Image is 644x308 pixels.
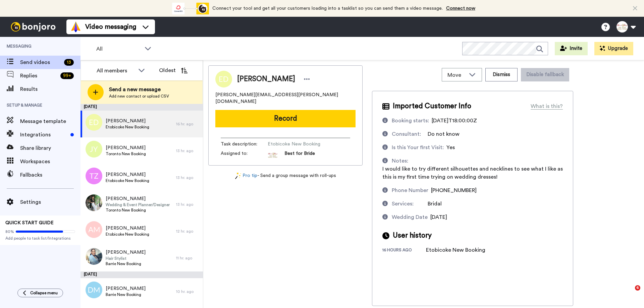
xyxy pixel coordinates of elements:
[86,248,102,265] img: afa131e6-fd4e-49b8-8c51-12994951439f.jpg
[86,141,102,158] img: jy.png
[106,118,149,124] span: [PERSON_NAME]
[392,143,444,151] div: Is this Your first Visit:
[20,144,80,152] span: Share library
[176,175,200,180] div: 13 hr. ago
[106,292,146,297] span: Barrie New Booking
[393,231,432,241] span: User history
[221,141,268,147] span: Task description :
[17,289,63,297] button: Collapse menu
[392,200,414,208] div: Services:
[235,172,241,179] img: magic-wand.svg
[212,6,443,11] span: Connect your tool and get all your customers loading into a tasklist so you can send them a video...
[60,72,74,79] div: 99 +
[215,71,232,87] img: Image of Ella Diaz
[176,229,200,234] div: 12 hr. ago
[446,145,455,150] span: Yes
[106,124,149,130] span: Etobicoke New Booking
[86,114,102,131] img: ed.png
[268,150,278,160] img: 91623c71-7e9f-4b80-8d65-0a2994804f61-1625177954.jpg
[428,201,442,206] span: Bridal
[284,150,315,160] span: Best for Bride
[20,158,80,166] span: Workspaces
[106,232,149,237] span: Etobicoke New Booking
[70,21,81,32] img: vm-color.svg
[268,141,331,147] span: Etobicoke New Booking
[106,144,146,151] span: [PERSON_NAME]
[208,172,363,179] div: - Send a group message with roll-ups
[86,282,102,298] img: dm.png
[635,285,640,291] span: 6
[20,72,58,80] span: Replies
[106,249,146,256] span: [PERSON_NAME]
[106,256,146,261] span: Hair Stylist
[172,3,209,14] div: animation
[447,71,466,79] span: Move
[176,121,200,127] div: 16 hr. ago
[106,225,149,232] span: [PERSON_NAME]
[176,148,200,153] div: 13 hr. ago
[531,102,563,110] div: What is this?
[106,151,146,157] span: Toronto New Booking
[215,110,356,127] button: Record
[431,188,477,193] span: [PHONE_NUMBER]
[106,178,149,183] span: Etobicoke New Booking
[5,229,14,234] span: 80%
[176,255,200,261] div: 11 hr. ago
[215,91,356,105] span: [PERSON_NAME][EMAIL_ADDRESS][PERSON_NAME][DOMAIN_NAME]
[594,42,633,55] button: Upgrade
[446,6,475,11] a: Connect now
[64,59,74,66] div: 13
[221,150,268,160] span: Assigned to:
[86,168,102,184] img: tz.png
[109,85,169,94] span: Send a new message
[485,68,518,81] button: Dismiss
[392,213,428,221] div: Wedding Date
[106,261,146,266] span: Barrie New Booking
[382,166,563,180] span: I would like to try different silhouettes and necklines to see what I like as this is my first ti...
[393,101,471,111] span: Imported Customer Info
[5,236,75,241] span: Add people to task list/Integrations
[96,45,141,53] span: All
[392,117,429,125] div: Booking starts:
[392,157,408,165] div: Notes:
[428,131,460,137] span: Do not know
[109,94,169,99] span: Add new contact or upload CSV
[521,68,569,81] button: Disable fallback
[621,285,637,301] iframe: Intercom live chat
[106,285,146,292] span: [PERSON_NAME]
[80,271,203,278] div: [DATE]
[20,171,80,179] span: Fallbacks
[80,104,203,111] div: [DATE]
[20,85,80,93] span: Results
[20,117,80,125] span: Message template
[555,42,588,55] button: Invite
[5,221,54,225] span: QUICK START GUIDE
[235,172,257,179] a: Pro tip
[86,221,102,238] img: am.png
[20,58,61,66] span: Send videos
[176,289,200,294] div: 10 hr. ago
[30,290,58,296] span: Collapse menu
[20,198,80,206] span: Settings
[20,131,68,139] span: Integrations
[85,22,136,32] span: Video messaging
[106,207,170,213] span: Toronto New Booking
[237,74,295,84] span: [PERSON_NAME]
[176,202,200,207] div: 13 hr. ago
[154,64,193,77] button: Oldest
[106,202,170,207] span: Wedding & Event Planner/Designer
[382,247,426,254] div: 16 hours ago
[86,194,102,211] img: 098209ce-aa44-43a2-be88-f0e17bd99885.jpg
[432,118,477,123] span: [DATE]T18:00:00Z
[426,246,485,254] div: Etobicoke New Booking
[97,67,135,75] div: All members
[392,130,421,138] div: Consultant:
[8,22,58,32] img: bj-logo-header-white.svg
[392,186,428,194] div: Phone Number
[106,171,149,178] span: [PERSON_NAME]
[106,195,170,202] span: [PERSON_NAME]
[430,214,447,220] span: [DATE]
